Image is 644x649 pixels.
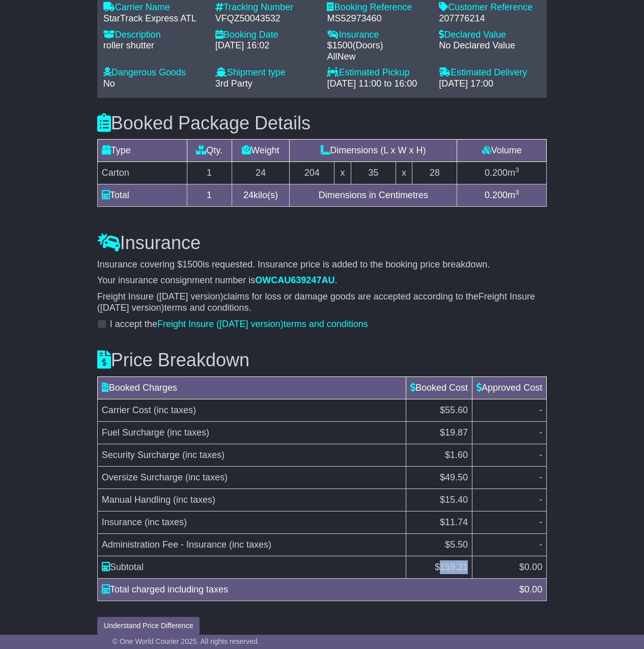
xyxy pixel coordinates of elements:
p: Your insurance consignment number is . [97,275,547,286]
div: Estimated Delivery [439,67,541,78]
span: - [539,427,542,438]
div: Tracking Number [215,2,317,13]
td: m [457,162,547,184]
div: Description [103,30,205,41]
span: Freight Insure ([DATE] version) [157,319,284,329]
td: m [457,184,547,207]
div: Booking Reference [327,2,429,13]
button: Understand Price Difference [97,617,200,635]
h3: Booked Package Details [97,113,547,133]
td: 28 [412,162,457,184]
sup: 3 [515,188,519,196]
span: Freight Insure ([DATE] version) [97,291,223,302]
td: Total [97,184,187,207]
td: $ [472,556,547,578]
div: [DATE] 16:02 [215,40,317,51]
td: Carton [97,162,187,184]
div: Estimated Pickup [327,67,429,78]
span: © One World Courier 2025. All rights reserved. [113,637,260,645]
td: Subtotal [97,556,406,578]
td: x [334,162,351,184]
td: Qty. [187,140,232,162]
td: kilo(s) [232,184,290,207]
span: (inc taxes) [229,539,271,550]
span: Carrier Cost [102,405,151,415]
div: Insurance [327,30,429,41]
span: 0.200 [485,190,508,200]
td: Type [97,140,187,162]
div: Dangerous Goods [103,67,205,78]
span: $1.60 [445,450,468,460]
span: (inc taxes) [154,405,196,415]
span: 159.21 [440,562,468,572]
p: Insurance covering $ is requested. Insurance price is added to the booking price breakdown. [97,259,547,271]
span: (inc taxes) [182,450,225,460]
span: $19.87 [440,427,468,438]
span: 0.200 [485,168,508,178]
div: Carrier Name [103,2,205,13]
label: I accept the [110,319,368,330]
span: (inc taxes) [173,495,215,505]
span: 24 [243,190,254,200]
td: Booked Cost [406,376,472,399]
span: (inc taxes) [185,472,228,482]
td: $ [406,556,472,578]
sup: 3 [515,166,519,174]
div: Shipment type [215,67,317,78]
td: Approved Cost [472,376,547,399]
span: $5.50 [445,539,468,550]
td: 35 [351,162,396,184]
td: Dimensions (L x W x H) [290,140,457,162]
div: [DATE] 17:00 [439,78,541,90]
span: - [539,405,542,415]
td: Volume [457,140,547,162]
span: Insurance [102,517,142,527]
span: Security Surcharge [102,450,180,460]
div: AllNew [327,51,429,63]
span: - [539,495,542,505]
span: (inc taxes) [167,427,209,438]
div: Total charged including taxes [97,583,514,597]
span: - [539,517,542,527]
span: Freight Insure ([DATE] version) [97,291,535,313]
span: 0.00 [524,584,542,594]
span: Administration Fee - Insurance [102,539,227,550]
div: StarTrack Express ATL [103,13,205,24]
span: 3rd Party [215,78,253,89]
td: 204 [290,162,334,184]
div: $ [514,583,547,597]
div: Customer Reference [439,2,541,13]
span: 1500 [182,259,203,269]
td: 24 [232,162,290,184]
span: OWCAU639247AU [255,275,334,285]
a: Freight Insure ([DATE] version)terms and conditions [157,319,368,329]
div: [DATE] 11:00 to 16:00 [327,78,429,90]
span: $49.50 [440,472,468,482]
td: x [396,162,412,184]
div: Booking Date [215,30,317,41]
span: No [103,78,115,89]
td: Weight [232,140,290,162]
span: Oversize Surcharge [102,472,183,482]
span: $55.60 [440,405,468,415]
div: MS52973460 [327,13,429,24]
span: Doors [356,40,380,50]
span: - [539,450,542,460]
td: Dimensions in Centimetres [290,184,457,207]
div: No Declared Value [439,40,541,51]
div: 207776214 [439,13,541,24]
span: $11.74 [440,517,468,527]
td: Booked Charges [97,376,406,399]
div: VFQZ50043532 [215,13,317,24]
span: 0.00 [524,562,542,572]
span: 1500 [332,40,353,50]
span: (inc taxes) [145,517,187,527]
span: Fuel Surcharge [102,427,164,438]
span: - [539,472,542,482]
span: Manual Handling [102,495,171,505]
h3: Insurance [97,233,547,253]
p: claims for loss or damage goods are accepted according to the terms and conditions. [97,291,547,313]
span: $15.40 [440,495,468,505]
span: - [539,539,542,550]
div: roller shutter [103,40,205,51]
